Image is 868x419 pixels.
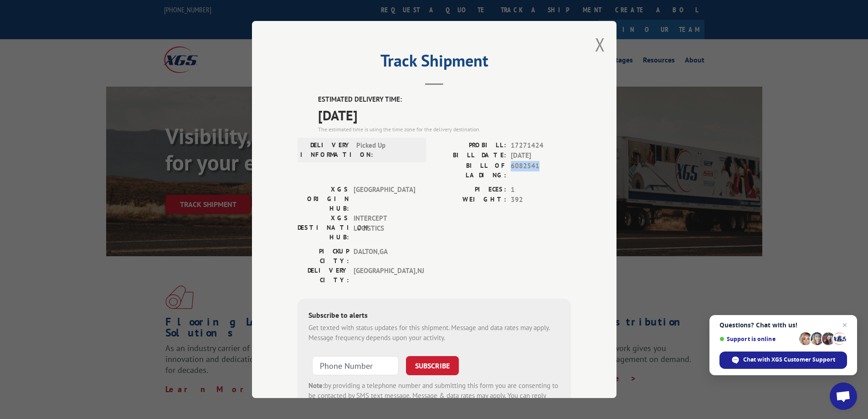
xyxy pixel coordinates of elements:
[308,381,560,412] div: by providing a telephone number and submitting this form you are consenting to be contacted by SM...
[308,323,560,343] div: Get texted with status updates for this shipment. Message and data rates may apply. Message frequ...
[298,54,571,72] h2: Track Shipment
[354,213,415,242] span: INTERCEPT LOGISTICS
[354,185,415,213] span: [GEOGRAPHIC_DATA]
[434,150,506,161] label: BILL DATE:
[298,247,349,266] label: PICKUP CITY:
[300,140,352,160] label: DELIVERY INFORMATION:
[839,320,850,331] span: Close chat
[312,356,399,375] input: Phone Number
[830,383,857,410] div: Open chat
[434,185,506,195] label: PIECES:
[354,247,415,266] span: DALTON , GA
[511,195,571,205] span: 392
[406,356,459,375] button: SUBSCRIBE
[511,150,571,161] span: [DATE]
[298,185,349,213] label: XGS ORIGIN HUB:
[298,266,349,285] label: DELIVERY CITY:
[743,356,835,364] span: Chat with XGS Customer Support
[511,161,571,180] span: 6082541
[354,266,415,285] span: [GEOGRAPHIC_DATA] , NJ
[434,161,506,180] label: BILL OF LADING:
[719,352,847,369] div: Chat with XGS Customer Support
[434,195,506,205] label: WEIGHT:
[595,32,605,57] button: Close modal
[434,140,506,151] label: PROBILL:
[719,321,847,329] span: Questions? Chat with us!
[318,94,571,105] label: ESTIMATED DELIVERY TIME:
[511,185,571,195] span: 1
[719,336,796,342] span: Support is online
[298,213,349,242] label: XGS DESTINATION HUB:
[308,381,324,390] strong: Note:
[308,310,560,323] div: Subscribe to alerts
[356,140,418,160] span: Picked Up
[511,140,571,151] span: 17271424
[318,125,571,134] div: The estimated time is using the time zone for the delivery destination.
[318,105,571,125] span: [DATE]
